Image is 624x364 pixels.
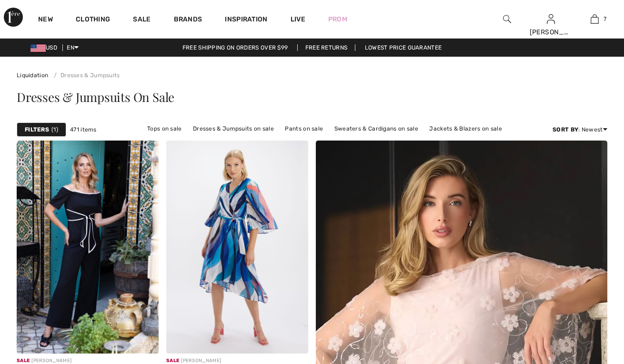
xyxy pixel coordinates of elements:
[297,44,356,51] a: Free Returns
[166,358,179,364] span: Sale
[166,141,308,354] img: Knee-Length Wrap Dress Style 246102. Blue/Multi
[225,15,267,25] span: Inspiration
[30,44,61,51] span: USD
[25,125,49,134] strong: Filters
[67,44,79,51] span: EN
[30,44,46,52] img: US Dollar
[70,125,97,134] span: 471 items
[17,141,159,354] img: Off Shoulder Belted Jumpsuit Style 246120. Black/offwhite
[142,122,187,135] a: Tops on sale
[38,15,53,25] a: New
[76,15,110,25] a: Clothing
[270,135,317,147] a: Skirts on sale
[17,358,30,364] span: Sale
[318,135,380,147] a: Outerwear on sale
[50,72,120,79] a: Dresses & Jumpsuits
[503,13,511,25] img: search the website
[573,13,616,25] a: 7
[424,122,507,135] a: Jackets & Blazers on sale
[553,125,607,134] div: : Newest
[547,13,555,25] img: My Info
[357,44,450,51] a: Lowest Price Guarantee
[604,15,606,23] span: 7
[291,14,305,24] a: Live
[175,44,296,51] a: Free shipping on orders over $99
[174,15,202,25] a: Brands
[591,13,599,25] img: My Bag
[133,15,151,25] a: Sale
[17,72,48,79] a: Liquidation
[547,14,555,23] a: Sign In
[330,122,423,135] a: Sweaters & Cardigans on sale
[4,8,23,27] img: 1ère Avenue
[553,126,578,133] strong: Sort By
[530,27,573,37] div: [PERSON_NAME]
[328,14,347,24] a: Prom
[17,89,174,105] span: Dresses & Jumpsuits On Sale
[51,125,58,134] span: 1
[280,122,328,135] a: Pants on sale
[188,122,279,135] a: Dresses & Jumpsuits on sale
